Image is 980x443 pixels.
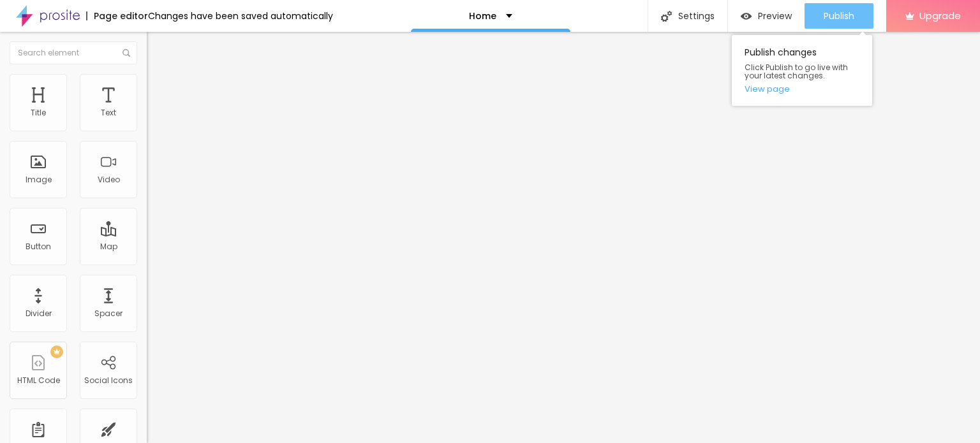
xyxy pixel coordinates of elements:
div: Social Icons [84,376,133,385]
button: Publish [805,3,873,29]
div: Changes have been saved automatically [148,11,333,20]
div: Video [98,175,120,184]
span: Click Publish to go live with your latest changes. [745,63,859,80]
span: Upgrade [919,10,961,21]
p: Home [469,11,496,20]
span: Preview [758,11,792,21]
div: Text [101,108,116,117]
div: Title [31,108,46,117]
iframe: Editor [147,32,980,443]
a: View page [745,85,859,93]
input: Search element [10,41,137,64]
div: Divider [26,309,52,318]
img: Icone [122,49,130,57]
span: Publish [824,11,854,21]
div: Page editor [86,11,148,20]
div: Publish changes [732,35,872,106]
div: Spacer [94,309,122,318]
div: Button [26,242,51,251]
img: view-1.svg [741,11,752,22]
img: Icone [661,11,672,22]
div: Map [100,242,117,251]
div: HTML Code [17,376,60,385]
button: Preview [728,3,805,29]
div: Image [26,175,52,184]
